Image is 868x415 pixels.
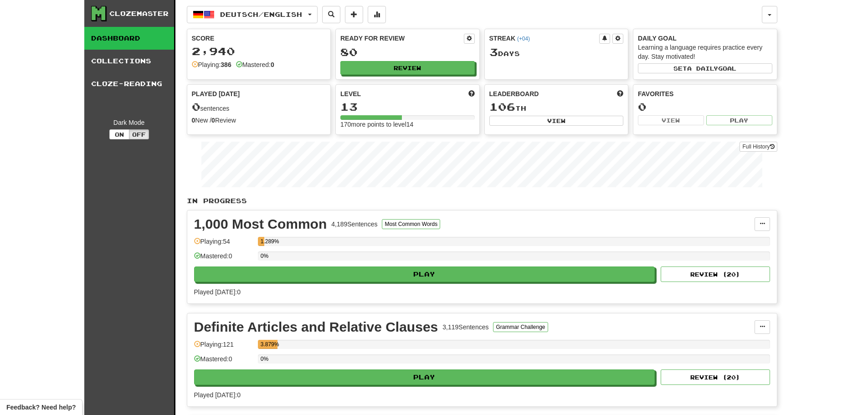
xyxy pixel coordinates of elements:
strong: 386 [221,61,231,68]
span: Open feedback widget [6,403,76,412]
div: 1,000 Most Common [194,217,327,231]
span: Leaderboard [489,89,539,98]
span: Level [340,89,361,98]
div: Mastered: [236,60,274,69]
button: Review (20) [661,369,770,385]
div: Mastered: 0 [194,251,253,266]
span: Played [DATE]: 0 [194,391,241,399]
div: Day s [489,46,624,58]
div: 170 more points to level 14 [340,120,475,129]
div: 80 [340,46,475,58]
strong: 0 [271,61,274,68]
div: Daily Goal [638,34,772,43]
button: View [638,115,704,125]
div: Dark Mode [91,118,167,127]
div: Streak [489,34,600,43]
button: Grammar Challenge [493,322,548,332]
div: 3,119 Sentences [442,323,488,332]
div: 4,189 Sentences [331,220,377,229]
div: Playing: 121 [194,340,253,355]
button: More stats [368,6,386,23]
div: sentences [192,101,326,113]
div: Clozemaster [109,9,169,18]
div: New / Review [192,116,326,125]
button: Deutsch/English [187,6,318,23]
button: Review [340,61,475,75]
button: Seta dailygoal [638,63,772,73]
div: 2,940 [192,46,326,57]
button: Play [194,266,655,282]
strong: 0 [211,117,215,124]
button: Most Common Words [382,219,440,229]
button: View [489,116,624,126]
span: 106 [489,100,515,113]
button: On [109,129,129,139]
div: Playing: 54 [194,237,253,252]
button: Play [194,369,655,385]
div: Score [192,34,326,43]
a: Collections [84,50,174,72]
div: th [489,101,624,113]
a: Full History [740,142,777,152]
button: Off [129,129,149,139]
span: Played [DATE] [192,89,240,98]
div: Ready for Review [340,34,464,43]
div: 1.289% [261,237,264,246]
div: 13 [340,101,475,113]
a: Dashboard [84,27,174,50]
button: Add sentence to collection [345,6,363,23]
span: 3 [489,46,498,58]
div: Definite Articles and Relative Clauses [194,320,438,334]
a: (+04) [517,36,530,42]
span: Played [DATE]: 0 [194,288,241,296]
span: a daily [687,65,718,72]
div: Mastered: 0 [194,354,253,369]
div: 3.879% [261,340,277,349]
div: Learning a language requires practice every day. Stay motivated! [638,43,772,61]
button: Play [706,115,772,125]
div: 0 [638,101,772,113]
strong: 0 [192,117,195,124]
a: Cloze-Reading [84,72,174,95]
p: In Progress [187,196,777,205]
span: 0 [192,100,200,113]
div: Playing: [192,60,231,69]
span: This week in points, UTC [617,89,623,98]
span: Score more points to level up [468,89,475,98]
button: Review (20) [661,266,770,282]
span: Deutsch / English [220,10,302,18]
button: Search sentences [322,6,340,23]
div: Favorites [638,89,772,98]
